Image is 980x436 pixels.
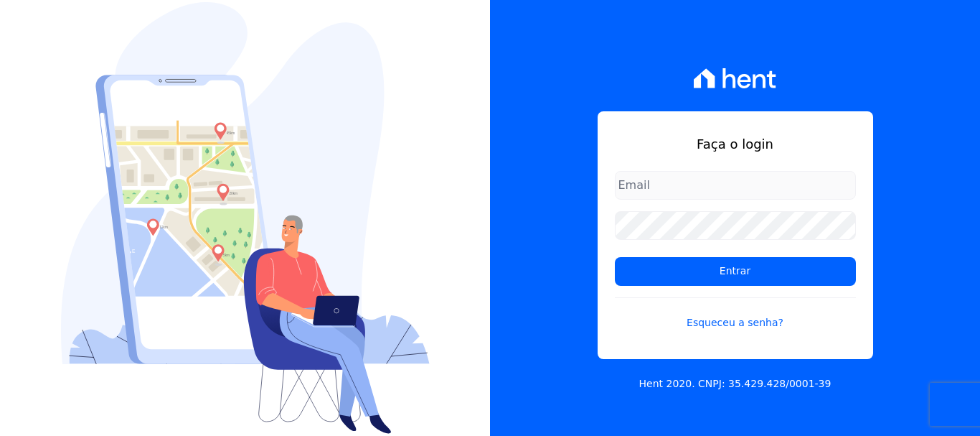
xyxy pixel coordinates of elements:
[615,257,856,286] input: Entrar
[61,2,430,434] img: Login
[615,134,856,154] h1: Faça o login
[639,376,831,391] p: Hent 2020. CNPJ: 35.429.428/0001-39
[615,297,856,330] a: Esqueceu a senha?
[615,171,856,200] input: Email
